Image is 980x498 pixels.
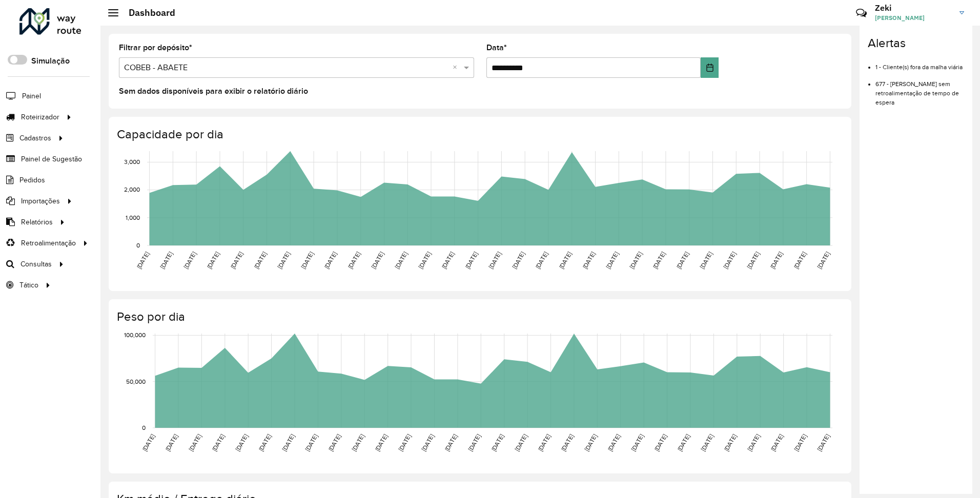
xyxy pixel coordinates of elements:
[464,250,479,269] text: [DATE]
[699,250,713,269] text: [DATE]
[394,250,409,269] text: [DATE]
[534,250,549,269] text: [DATE]
[769,250,784,269] text: [DATE]
[234,432,249,452] text: [DATE]
[875,13,952,23] span: [PERSON_NAME]
[511,250,526,269] text: [DATE]
[583,432,598,452] text: [DATE]
[276,250,291,269] text: [DATE]
[701,57,719,78] button: Choose Date
[117,127,841,142] h4: Capacidade por dia
[467,432,482,452] text: [DATE]
[300,250,315,269] text: [DATE]
[19,175,45,185] span: Pedidos
[124,158,140,165] text: 3,000
[722,250,737,269] text: [DATE]
[351,432,365,452] text: [DATE]
[374,432,389,452] text: [DATE]
[346,250,361,269] text: [DATE]
[141,432,156,452] text: [DATE]
[653,432,668,452] text: [DATE]
[21,112,59,122] span: Roteirizador
[397,432,412,452] text: [DATE]
[229,250,244,269] text: [DATE]
[118,7,175,18] h2: Dashboard
[304,432,319,452] text: [DATE]
[126,378,146,384] text: 50,000
[323,250,338,269] text: [DATE]
[21,154,82,164] span: Painel de Sugestão
[19,133,51,143] span: Cadastros
[514,432,528,452] text: [DATE]
[420,432,435,452] text: [DATE]
[142,424,146,431] text: 0
[676,432,691,452] text: [DATE]
[453,61,461,74] span: Clear all
[816,432,831,452] text: [DATE]
[327,432,342,452] text: [DATE]
[135,250,150,269] text: [DATE]
[182,250,197,269] text: [DATE]
[211,432,226,452] text: [DATE]
[188,432,202,452] text: [DATE]
[136,242,140,248] text: 0
[875,55,964,72] li: 1 - Cliente(s) fora da malha viária
[31,55,70,67] label: Simulação
[486,42,507,54] label: Data
[21,196,60,206] span: Importações
[21,217,53,227] span: Relatórios
[628,250,643,269] text: [DATE]
[119,85,308,97] label: Sem dados disponíveis para exibir o relatório diário
[581,250,596,269] text: [DATE]
[490,432,505,452] text: [DATE]
[700,432,714,452] text: [DATE]
[280,432,295,452] text: [DATE]
[117,309,841,324] h4: Peso por dia
[675,250,690,269] text: [DATE]
[792,250,807,269] text: [DATE]
[124,186,140,193] text: 2,000
[443,432,458,452] text: [DATE]
[253,250,268,269] text: [DATE]
[746,250,761,269] text: [DATE]
[723,432,738,452] text: [DATE]
[257,432,272,452] text: [DATE]
[560,432,575,452] text: [DATE]
[440,250,455,269] text: [DATE]
[19,280,38,291] span: Tático
[630,432,645,452] text: [DATE]
[875,3,952,13] h3: Zeki
[417,250,432,269] text: [DATE]
[746,432,761,452] text: [DATE]
[21,238,76,248] span: Retroalimentação
[159,250,174,269] text: [DATE]
[124,331,146,338] text: 100,000
[605,250,620,269] text: [DATE]
[606,432,621,452] text: [DATE]
[206,250,220,269] text: [DATE]
[21,259,52,269] span: Consultas
[164,432,179,452] text: [DATE]
[868,36,964,51] h4: Alertas
[558,250,573,269] text: [DATE]
[22,91,41,101] span: Painel
[119,42,192,54] label: Filtrar por depósito
[875,72,964,107] li: 677 - [PERSON_NAME] sem retroalimentação de tempo de espera
[850,2,872,24] a: Contato Rápido
[126,214,140,220] text: 1,000
[793,432,808,452] text: [DATE]
[816,250,831,269] text: [DATE]
[651,250,666,269] text: [DATE]
[537,432,552,452] text: [DATE]
[487,250,502,269] text: [DATE]
[370,250,385,269] text: [DATE]
[769,432,784,452] text: [DATE]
